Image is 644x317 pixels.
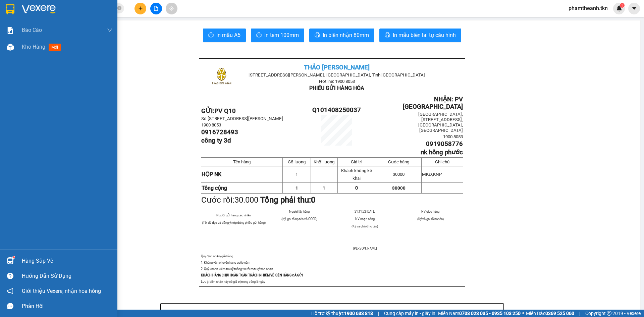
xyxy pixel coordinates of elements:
span: 1900 8053 [201,122,221,127]
strong: Tổng cộng [202,185,227,191]
span: Miền Nam [438,310,521,317]
span: [STREET_ADDRESS][PERSON_NAME]. [GEOGRAPHIC_DATA], Tỉnh [GEOGRAPHIC_DATA] [249,72,425,77]
div: Hàng sắp về [22,256,112,266]
strong: KHÁCH HÀNG CHỊU HOÀN TOÀN TRÁCH NHIỆM VỀ KIỆN HÀNG ĐÃ GỬI [201,273,303,277]
span: NHẬN: PV [GEOGRAPHIC_DATA] [403,96,463,110]
span: HỘP NK [202,171,221,177]
span: Ghi chú [435,159,449,164]
span: aim [169,6,174,11]
span: 1 [296,186,298,191]
button: plus [135,3,146,14]
span: ⚪️ [522,312,524,315]
strong: 0369 525 060 [545,311,574,316]
span: Lưu ý: biên nhận này có giá trị trong vòng 5 ngày [201,280,265,283]
span: 1 [296,172,298,177]
span: printer [208,32,214,39]
span: PHIẾU GỬI HÀNG HÓA [309,85,364,91]
img: warehouse-icon [7,257,14,264]
span: 30000 [392,186,406,191]
strong: GỬI: [201,107,236,115]
span: Số [STREET_ADDRESS][PERSON_NAME] [201,116,283,121]
span: Hỗ trợ kỹ thuật: [311,310,373,317]
span: 0919058776 [426,140,463,148]
button: printerIn tem 100mm [251,29,304,42]
div: Hướng dẫn sử dụng [22,271,112,281]
span: Giới thiệu Vexere, nhận hoa hồng [22,287,101,295]
span: PV Q10 [214,107,236,115]
span: message [7,303,13,309]
span: (Ký và ghi rõ họ tên) [417,217,444,221]
button: caret-down [628,3,640,14]
span: question-circle [7,273,13,279]
img: logo [205,61,238,94]
span: plus [138,6,143,11]
span: printer [256,32,262,39]
span: 0 [355,185,358,191]
span: Giá trị [351,159,362,164]
span: 30000 [393,172,405,177]
span: Số lượng [288,159,306,164]
span: Người gửi hàng xác nhận [216,213,251,217]
img: icon-new-feature [616,5,622,11]
span: công ty 3d [201,137,231,144]
span: 0 [311,195,316,205]
span: Người lấy hàng [289,210,310,213]
span: Cước hàng [388,159,409,164]
span: Khách không kê khai [341,168,372,181]
span: Hotline: 1900 8053 [319,79,355,84]
span: (Ký và ghi rõ họ tên) [352,224,378,228]
span: 21:11:32 [DATE] [355,210,375,213]
span: 2. Quý khách kiểm tra kỹ thông tin rồi mới ký xác nhận [201,267,273,271]
div: Phản hồi [22,301,112,311]
span: In tem 100mm [264,31,299,39]
span: notification [7,288,13,294]
span: copyright [607,311,611,316]
span: Tên hàng [233,159,251,164]
span: caret-down [631,5,637,11]
img: solution-icon [7,27,14,34]
span: [PERSON_NAME] [353,247,377,250]
span: Cước rồi: [201,195,316,205]
span: In mẫu A5 [216,31,240,39]
span: In biên nhận 80mm [323,31,369,39]
span: 1900 8053 [443,134,463,139]
button: printerIn biên nhận 80mm [309,29,374,42]
span: 1 [323,186,325,191]
span: MKĐ,KNP [422,172,442,177]
span: | [378,310,379,317]
img: warehouse-icon [7,44,14,51]
strong: 0708 023 035 - 0935 103 250 [459,311,521,316]
span: 1. Không vân chuyển hàng quốc cấm [201,261,250,264]
sup: 1 [13,256,15,258]
span: Báo cáo [22,26,42,34]
span: [GEOGRAPHIC_DATA], [STREET_ADDRESS], [GEOGRAPHIC_DATA], [GEOGRAPHIC_DATA] [418,112,463,133]
span: Kho hàng [22,44,45,50]
span: NV nhận hàng [355,217,375,221]
span: 0916728493 [201,128,238,136]
span: printer [385,32,390,39]
span: close-circle [117,5,121,12]
button: file-add [150,3,162,14]
span: Quy định nhận/gửi hàng [201,254,233,258]
span: (Tôi đã đọc và đồng ý nộp đúng phiếu gửi hàng) [202,221,266,224]
sup: 1 [620,3,625,8]
img: logo-vxr [6,4,14,14]
button: printerIn mẫu biên lai tự cấu hình [379,29,461,42]
span: 1 [621,3,623,8]
span: Miền Bắc [526,310,574,317]
span: mới [49,44,61,51]
strong: Tổng phải thu: [260,195,316,205]
span: nk hồng phước [421,149,463,156]
strong: 1900 633 818 [344,311,373,316]
span: down [107,28,112,33]
span: file-add [154,6,158,11]
span: THẢO [PERSON_NAME] [304,64,370,71]
span: Q101408250037 [312,106,361,114]
span: phamtheanh.tkn [563,4,613,12]
span: (Ký, ghi rõ họ tên và CCCD) [281,217,317,221]
span: In mẫu biên lai tự cấu hình [393,31,456,39]
span: NV giao hàng [421,210,439,213]
span: Cung cấp máy in - giấy in: [384,310,436,317]
span: Khối lượng [314,159,334,164]
span: printer [315,32,320,39]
